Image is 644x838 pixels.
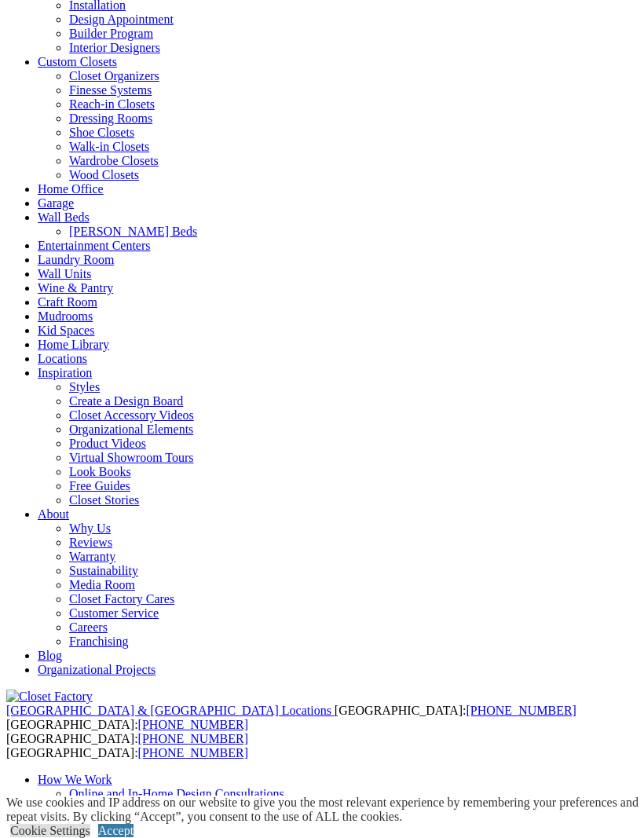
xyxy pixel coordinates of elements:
[69,69,159,82] a: Closet Organizers
[38,55,117,68] a: Custom Closets
[38,773,112,786] a: How We Work
[38,309,93,323] a: Mudrooms
[69,225,197,238] a: [PERSON_NAME] Beds
[138,718,248,731] a: [PHONE_NUMBER]
[38,182,104,196] a: Home Office
[69,380,100,393] a: Styles
[6,704,576,731] span: [GEOGRAPHIC_DATA]: [GEOGRAPHIC_DATA]:
[38,338,109,351] a: Home Library
[69,83,152,97] a: Finesse Systems
[6,732,248,759] span: [GEOGRAPHIC_DATA]: [GEOGRAPHIC_DATA]:
[69,13,174,26] a: Design Appointment
[38,324,94,337] a: Kid Spaces
[38,352,87,365] a: Locations
[69,112,152,125] a: Dressing Rooms
[38,366,92,379] a: Inspiration
[6,704,335,717] a: [GEOGRAPHIC_DATA] & [GEOGRAPHIC_DATA] Locations
[69,451,194,464] a: Virtual Showroom Tours
[69,787,284,800] a: Online and In-Home Design Consultations
[38,196,74,210] a: Garage
[38,663,156,676] a: Organizational Projects
[69,126,134,139] a: Shoe Closets
[69,408,194,422] a: Closet Accessory Videos
[69,97,155,111] a: Reach-in Closets
[138,732,248,745] a: [PHONE_NUMBER]
[69,394,183,408] a: Create a Design Board
[38,210,90,224] a: Wall Beds
[466,704,576,717] a: [PHONE_NUMBER]
[38,239,151,252] a: Entertainment Centers
[38,295,97,309] a: Craft Room
[69,620,108,634] a: Careers
[69,564,138,577] a: Sustainability
[69,550,115,563] a: Warranty
[69,41,160,54] a: Interior Designers
[69,578,135,591] a: Media Room
[6,796,644,824] div: We use cookies and IP address on our website to give you the most relevant experience by remember...
[69,493,139,507] a: Closet Stories
[69,479,130,492] a: Free Guides
[98,824,134,837] a: Accept
[69,635,129,648] a: Franchising
[69,592,174,606] a: Closet Factory Cares
[69,606,159,620] a: Customer Service
[69,27,153,40] a: Builder Program
[38,507,69,521] a: About
[10,824,90,837] a: Cookie Settings
[69,168,139,181] a: Wood Closets
[69,465,131,478] a: Look Books
[69,437,146,450] a: Product Videos
[38,281,113,295] a: Wine & Pantry
[6,704,331,717] span: [GEOGRAPHIC_DATA] & [GEOGRAPHIC_DATA] Locations
[38,253,114,266] a: Laundry Room
[69,154,159,167] a: Wardrobe Closets
[69,423,193,436] a: Organizational Elements
[38,267,91,280] a: Wall Units
[38,649,62,662] a: Blog
[69,140,149,153] a: Walk-in Closets
[69,521,111,535] a: Why Us
[6,690,93,704] img: Closet Factory
[138,746,248,759] a: [PHONE_NUMBER]
[69,536,112,549] a: Reviews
